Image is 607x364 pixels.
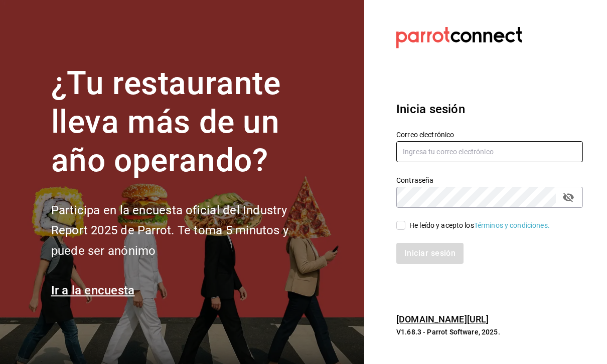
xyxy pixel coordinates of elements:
[396,131,583,138] label: Correo electrónico
[474,221,550,229] a: Términos y condiciones.
[396,141,583,162] input: Ingresa tu correo electrónico
[51,200,322,261] h2: Participa en la encuesta oficial del Industry Report 2025 de Parrot. Te toma 5 minutos y puede se...
[409,220,550,231] div: He leído y acepto los
[396,327,583,337] p: V1.68.3 - Parrot Software, 2025.
[396,100,583,118] h3: Inicia sesión
[560,189,577,206] button: passwordField
[396,177,583,184] label: Contraseña
[51,283,135,297] a: Ir a la encuesta
[396,314,489,324] a: [DOMAIN_NAME][URL]
[51,65,322,180] h1: ¿Tu restaurante lleva más de un año operando?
